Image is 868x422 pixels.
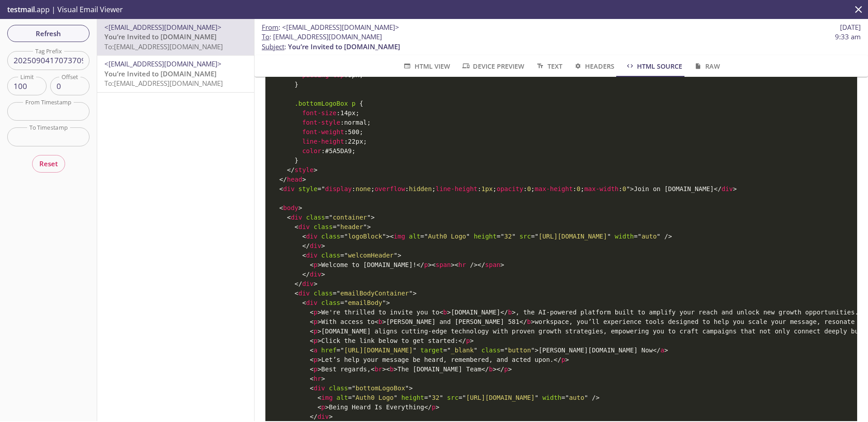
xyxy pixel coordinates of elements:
[279,185,283,192] span: <
[512,233,515,240] span: "
[382,366,386,373] span: >
[321,375,325,382] span: >
[329,214,332,221] span: "
[496,366,508,373] span: p
[519,318,527,325] span: </
[561,394,565,401] span: =
[295,290,298,297] span: <
[615,233,634,240] span: width
[584,185,618,192] span: max-width
[371,366,382,373] span: br
[496,233,500,240] span: =
[317,261,321,268] span: >
[367,214,371,221] span: "
[295,280,314,287] span: div
[432,185,435,192] span: ;
[474,347,477,354] span: "
[634,233,637,240] span: =
[359,100,363,107] span: {
[519,233,531,240] span: src
[310,413,317,420] span: </
[397,252,401,259] span: >
[496,366,504,373] span: </
[310,328,317,335] span: p
[420,233,424,240] span: =
[390,233,393,240] span: <
[279,185,295,192] span: div
[653,347,660,354] span: </
[481,366,489,373] span: </
[310,384,325,392] span: div
[664,347,668,354] span: >
[424,394,443,401] span: 32
[693,61,720,72] span: Raw
[302,147,321,155] span: color
[500,347,535,354] span: button
[288,42,400,51] span: You’re Invited to [DOMAIN_NAME]
[348,394,352,401] span: =
[394,394,397,401] span: "
[325,214,371,221] span: container
[424,403,435,411] span: p
[310,366,313,373] span: <
[493,185,496,192] span: ;
[317,309,321,316] span: >
[458,337,466,344] span: </
[416,261,424,268] span: </
[321,147,325,155] span: :
[580,185,584,192] span: ;
[97,19,254,93] nav: emails
[500,233,504,240] span: "
[310,347,317,354] span: a
[481,366,493,373] span: b
[262,32,269,41] span: To
[314,290,333,297] span: class
[565,394,569,401] span: "
[333,223,336,230] span: =
[409,384,413,392] span: >
[310,356,317,363] span: p
[443,347,477,354] span: _blank
[336,347,416,354] span: [URL][DOMAIN_NAME]
[302,128,344,136] span: font-weight
[317,337,321,344] span: >
[432,261,451,268] span: span
[302,242,310,249] span: </
[317,318,321,325] span: >
[287,214,302,221] span: div
[394,366,397,373] span: >
[390,233,405,240] span: img
[14,28,82,39] span: Refresh
[262,23,399,32] span: :
[455,261,458,268] span: <
[428,394,432,401] span: "
[310,328,313,335] span: <
[512,309,515,316] span: >
[554,356,561,363] span: </
[314,280,317,287] span: >
[321,242,325,249] span: >
[535,185,573,192] span: max-height
[298,204,302,211] span: >
[500,309,512,316] span: b
[394,252,397,259] span: "
[310,375,313,382] span: <
[302,233,317,240] span: div
[840,23,861,32] span: [DATE]
[333,290,336,297] span: =
[531,318,534,325] span: >
[295,157,298,164] span: }
[104,42,223,51] span: To: [EMAIL_ADDRESS][DOMAIN_NAME]
[657,233,660,240] span: "
[352,384,355,392] span: "
[637,233,641,240] span: "
[325,185,626,192] span: none hidden 1px 0 0 0
[310,366,317,373] span: p
[535,61,562,72] span: Text
[428,261,432,268] span: >
[405,185,409,192] span: :
[329,413,332,420] span: >
[355,109,359,117] span: ;
[634,233,660,240] span: auto
[835,32,861,42] span: 9:33 am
